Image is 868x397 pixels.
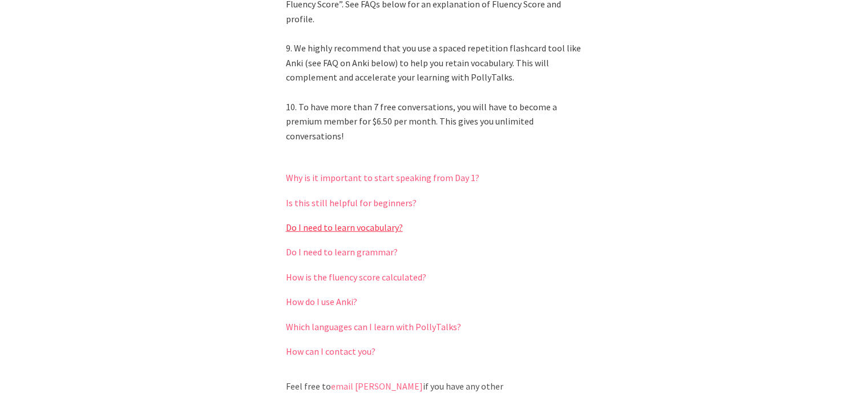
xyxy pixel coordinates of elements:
a: Is this still helpful for beginners? [286,197,417,208]
a: Why is it important to start speaking from Day 1? [286,172,479,183]
a: email [PERSON_NAME] [331,380,423,392]
a: How do I use Anki? [286,296,357,307]
a: Do I need to learn vocabulary? [286,222,403,233]
a: Do I need to learn grammar? [286,246,398,258]
a: How is the fluency score calculated? [286,271,426,283]
a: Which languages can I learn with PollyTalks? [286,321,461,332]
a: How can I contact you? [286,346,376,357]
